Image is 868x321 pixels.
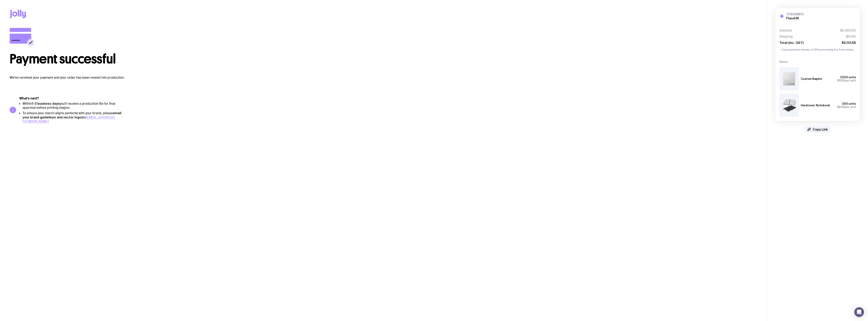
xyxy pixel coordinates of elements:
[10,53,757,65] h1: Payment successful
[786,16,804,20] h2: FlareHR
[779,35,793,39] span: Shipping
[846,35,856,39] span: $67.80
[854,307,864,317] div: Open Intercom Messenger
[779,29,792,33] span: Subtotal
[779,41,803,45] span: Total (inc. GST)
[32,102,60,105] strong: 1-3 business days
[19,96,126,100] h5: What’s next?
[786,12,804,16] h3: 7OSXSMYC
[840,76,856,79] span: 2000 units
[23,101,126,110] li: Within you'll receive a production file for final approval before printing begins.
[837,105,845,109] span: $8.50
[840,29,856,33] span: $5,490.00
[23,111,121,119] strong: email your brand guidelines and vector logos
[804,126,831,133] button: Copy Link
[23,115,115,124] a: [EMAIL_ADDRESS][DOMAIN_NAME]
[801,104,830,107] h3: Hardcover Notebook
[837,105,856,109] span: per unit
[813,127,828,131] span: Copy Link
[23,111,126,124] li: To ensure your merch aligns perfectly with your brand, please to
[837,79,856,82] span: per unit
[837,79,845,82] span: $0.62
[779,48,856,52] p: Card payments include a 1.75% processing fee from Stripe.
[842,102,856,105] span: 500 units
[842,41,856,45] span: $6,113.58
[10,75,757,80] p: We’ve received your payment and your order has been moved into production.
[779,60,856,64] h4: Items
[801,77,822,80] h3: Custom Napkin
